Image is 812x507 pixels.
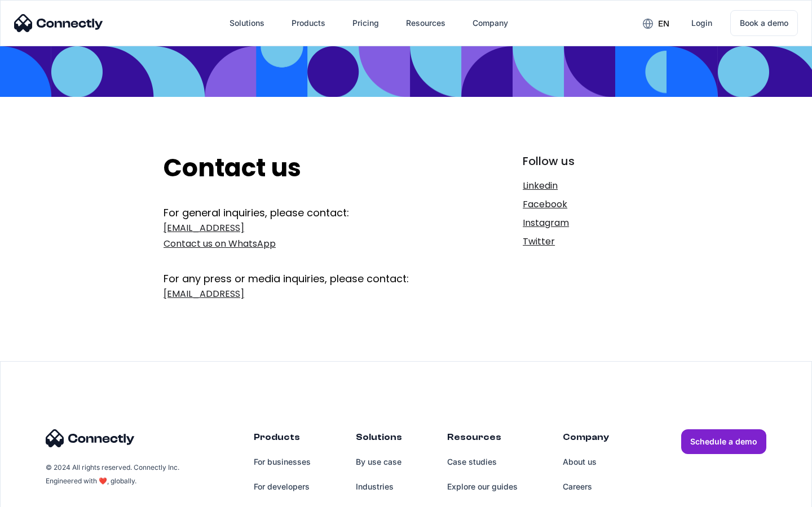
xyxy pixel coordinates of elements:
a: For businesses [254,450,311,474]
a: Schedule a demo [681,429,766,454]
div: en [634,15,678,32]
div: Products [283,10,334,37]
a: Careers [563,474,609,499]
div: Login [691,15,712,31]
a: Linkedin [523,178,648,194]
div: Resources [406,15,445,31]
div: Solutions [356,429,402,450]
img: Connectly Logo [46,429,135,447]
div: Resources [447,429,518,450]
a: [EMAIL_ADDRESS]Contact us on WhatsApp [164,220,449,252]
div: Solutions [230,15,264,31]
div: Solutions [220,10,273,37]
a: Case studies [447,450,518,474]
a: Twitter [523,234,648,250]
a: Explore our guides [447,474,518,499]
div: Company [563,429,609,450]
a: By use case [356,450,402,474]
div: For any press or media inquiries, please contact: [164,255,449,286]
a: Book a demo [730,10,798,36]
div: © 2024 All rights reserved. Connectly Inc. Engineered with ❤️, globally. [46,461,181,488]
div: For general inquiries, please contact: [164,206,449,220]
form: Get In Touch Form [164,206,449,305]
a: Pricing [343,10,388,37]
img: Connectly Logo [14,14,103,32]
h2: Contact us [164,153,449,183]
div: Resources [397,10,454,37]
div: en [658,16,669,32]
div: Company [473,15,508,31]
div: Products [292,15,325,31]
div: Company [464,10,517,37]
div: Pricing [352,15,379,31]
a: About us [563,450,609,474]
a: Industries [356,474,402,499]
aside: Language selected: English [11,487,68,503]
a: [EMAIL_ADDRESS] [164,286,449,302]
div: Products [254,429,311,450]
div: Follow us [523,153,648,169]
ul: Language list [23,487,68,503]
a: Instagram [523,215,648,231]
a: Facebook [523,197,648,212]
a: Login [682,10,721,37]
a: For developers [254,474,311,499]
